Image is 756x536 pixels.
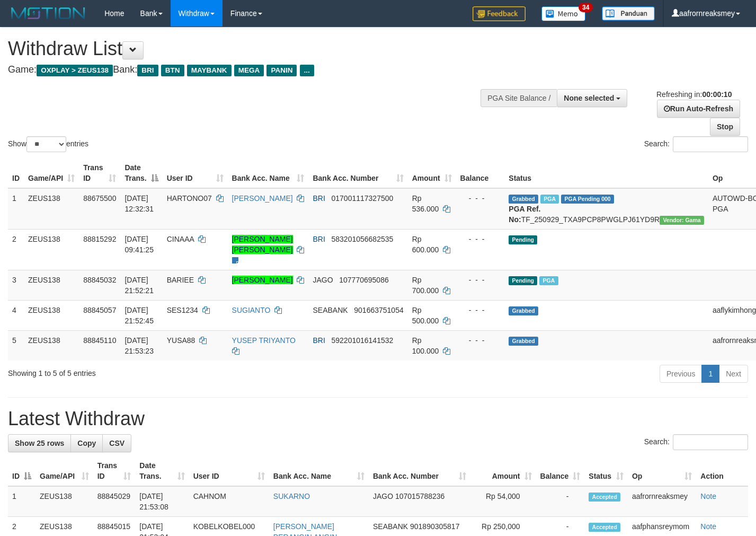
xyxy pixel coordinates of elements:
[167,336,195,345] span: YUSA88
[339,276,388,284] span: Copy 107770695086 to clipboard
[460,234,501,244] div: - - -
[24,229,79,270] td: ZEUS138
[189,486,269,517] td: CAHNOM
[83,194,116,203] span: 88675500
[161,65,184,76] span: BTN
[509,276,537,285] span: Pending
[700,522,716,531] a: Note
[696,456,748,486] th: Action
[602,6,655,21] img: panduan.png
[536,456,585,486] th: Balance: activate to sort column ascending
[470,456,536,486] th: Amount: activate to sort column ascending
[395,492,444,500] span: Copy 107015788236 to clipboard
[331,194,393,203] span: Copy 017001117327500 to clipboard
[8,188,24,230] td: 1
[412,194,439,213] span: Rp 536.000
[700,492,716,500] a: Note
[456,158,505,188] th: Balance
[8,364,307,379] div: Showing 1 to 5 of 5 entries
[124,336,154,355] span: [DATE] 21:53:23
[509,235,537,244] span: Pending
[83,336,116,345] span: 88845110
[657,100,740,118] a: Run Auto-Refresh
[410,522,459,531] span: Copy 901890305817 to clipboard
[8,408,748,429] h1: Latest Withdraw
[412,336,439,355] span: Rp 100.000
[35,456,93,486] th: Game/API: activate to sort column ascending
[124,306,154,325] span: [DATE] 21:52:45
[167,235,194,243] span: CINAAA
[701,365,719,383] a: 1
[644,136,748,152] label: Search:
[300,65,314,76] span: ...
[460,335,501,346] div: - - -
[102,434,131,452] a: CSV
[313,336,325,345] span: BRI
[460,193,501,204] div: - - -
[504,188,708,230] td: TF_250929_TXA9PCP8PWGLPJ61YD9R
[331,235,393,243] span: Copy 583201056682535 to clipboard
[481,89,557,107] div: PGA Site Balance /
[8,158,24,188] th: ID
[37,65,113,76] span: OXPLAY > ZEUS138
[124,276,154,295] span: [DATE] 21:52:21
[470,486,536,517] td: Rp 54,000
[83,235,116,243] span: 88815292
[189,456,269,486] th: User ID: activate to sort column ascending
[234,65,264,76] span: MEGA
[504,158,708,188] th: Status
[167,276,194,284] span: BARIEE
[167,194,212,203] span: HARTONO07
[135,456,189,486] th: Date Trans.: activate to sort column ascending
[719,365,748,383] a: Next
[8,5,88,21] img: MOTION_logo.png
[8,486,35,517] td: 1
[137,65,158,76] span: BRI
[584,456,628,486] th: Status: activate to sort column ascending
[93,486,136,517] td: 88845029
[8,270,24,300] td: 3
[124,194,154,213] span: [DATE] 12:32:31
[8,65,493,75] h4: Game: Bank:
[460,275,501,285] div: - - -
[187,65,232,76] span: MAYBANK
[644,434,748,450] label: Search:
[579,3,593,12] span: 34
[541,6,586,21] img: Button%20Memo.svg
[26,136,66,152] select: Showentries
[509,195,538,204] span: Grabbed
[232,306,271,314] a: SUGIANTO
[24,188,79,230] td: ZEUS138
[702,90,732,99] strong: 00:00:10
[8,136,88,152] label: Show entries
[308,158,407,188] th: Bank Acc. Number: activate to sort column ascending
[557,89,627,107] button: None selected
[373,522,408,531] span: SEABANK
[313,194,325,203] span: BRI
[369,456,470,486] th: Bank Acc. Number: activate to sort column ascending
[412,235,439,254] span: Rp 600.000
[163,158,228,188] th: User ID: activate to sort column ascending
[228,158,309,188] th: Bank Acc. Name: activate to sort column ascending
[15,439,64,447] span: Show 25 rows
[232,194,293,203] a: [PERSON_NAME]
[8,434,71,452] a: Show 25 rows
[79,158,120,188] th: Trans ID: activate to sort column ascending
[124,235,154,254] span: [DATE] 09:41:25
[408,158,456,188] th: Amount: activate to sort column ascending
[509,306,538,315] span: Grabbed
[232,276,293,284] a: [PERSON_NAME]
[8,330,24,361] td: 5
[232,235,293,254] a: [PERSON_NAME] [PERSON_NAME]
[539,276,558,285] span: Marked by aaftanly
[460,305,501,315] div: - - -
[269,456,369,486] th: Bank Acc. Name: activate to sort column ascending
[266,65,297,76] span: PANIN
[509,205,540,224] b: PGA Ref. No:
[93,456,136,486] th: Trans ID: activate to sort column ascending
[660,216,704,225] span: Vendor URL: https://trx31.1velocity.biz
[313,276,333,284] span: JAGO
[589,493,620,502] span: Accepted
[232,336,296,345] a: YUSEP TRIYANTO
[24,270,79,300] td: ZEUS138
